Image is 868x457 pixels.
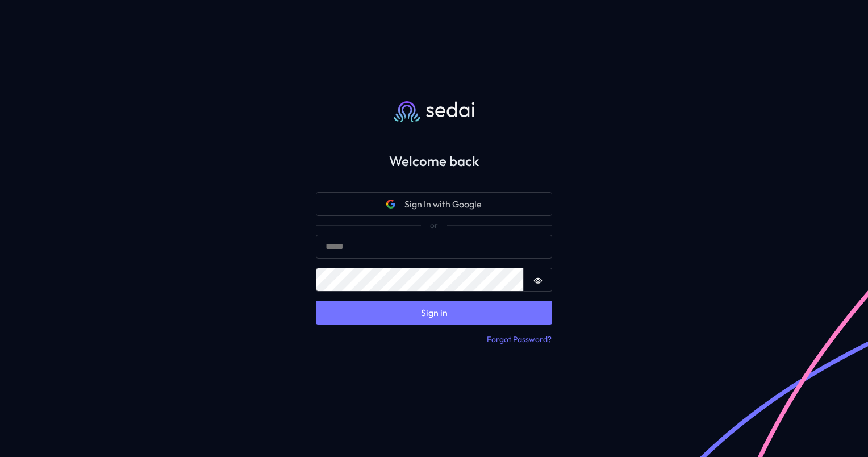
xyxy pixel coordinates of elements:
[386,200,395,209] svg: Google icon
[316,301,552,325] button: Sign in
[486,334,552,346] button: Forgot Password?
[316,192,552,216] button: Google iconSign In with Google
[404,197,482,211] span: Sign In with Google
[524,268,552,292] button: Show password
[298,153,570,169] h2: Welcome back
